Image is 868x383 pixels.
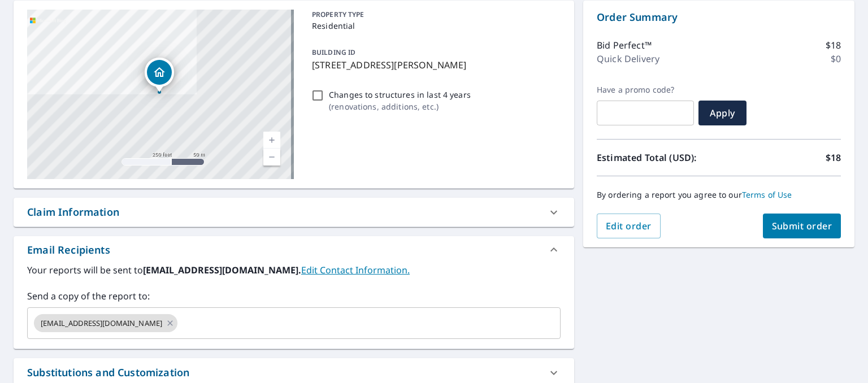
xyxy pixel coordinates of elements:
[698,101,747,125] button: Apply
[597,10,841,25] p: Order Summary
[597,214,661,238] button: Edit order
[606,220,652,232] span: Edit order
[301,264,410,276] a: EditContactInfo
[597,190,841,200] p: By ordering a report you agree to our
[27,242,110,258] div: Email Recipients
[597,151,719,164] p: Estimated Total (USD):
[14,198,574,227] div: Claim Information
[27,289,561,303] label: Send a copy of the report to:
[263,149,280,166] a: Current Level 17, Zoom Out
[329,101,471,112] p: ( renovations, additions, etc. )
[143,264,301,276] b: [EMAIL_ADDRESS][DOMAIN_NAME].
[27,204,119,220] div: Claim Information
[708,107,737,119] span: Apply
[597,52,659,66] p: Quick Delivery
[831,52,841,66] p: $0
[27,263,561,277] label: Your reports will be sent to
[312,47,355,57] p: BUILDING ID
[763,214,841,238] button: Submit order
[312,58,556,72] p: [STREET_ADDRESS][PERSON_NAME]
[597,85,694,95] label: Have a promo code?
[826,151,841,164] p: $18
[742,189,792,200] a: Terms of Use
[145,58,174,93] div: Dropped pin, building 1, Residential property, 7727 Rodao Dr SE Caledonia, MI 49316
[14,236,574,263] div: Email Recipients
[312,20,556,32] p: Residential
[826,38,841,52] p: $18
[597,38,652,52] p: Bid Perfect™
[312,10,556,20] p: PROPERTY TYPE
[27,365,189,380] div: Substitutions and Customization
[329,89,471,101] p: Changes to structures in last 4 years
[772,220,832,232] span: Submit order
[34,314,177,332] div: [EMAIL_ADDRESS][DOMAIN_NAME]
[34,318,169,329] span: [EMAIL_ADDRESS][DOMAIN_NAME]
[263,132,280,149] a: Current Level 17, Zoom In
